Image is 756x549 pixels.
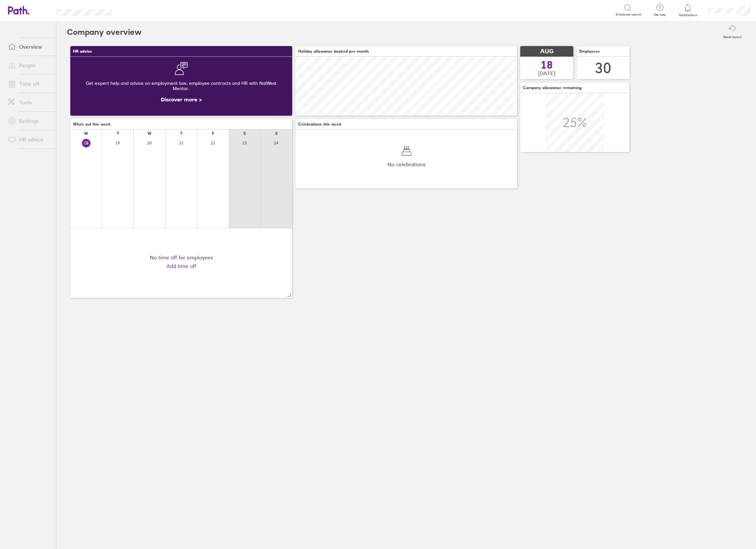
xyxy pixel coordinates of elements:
button: Reset layout [719,22,745,43]
span: Who's out this week [73,122,111,127]
span: No celebrations [388,161,425,167]
span: Company allowance remaining [523,85,582,90]
span: 18 [541,60,553,70]
span: AUG [540,48,553,55]
label: Reset layout [719,33,745,39]
a: Overview [3,40,56,53]
div: S [275,131,278,136]
a: Add time off [166,263,196,269]
div: 30 [595,60,611,77]
span: Notifications [677,13,699,17]
a: HR advice [3,133,56,146]
span: Get help [649,13,670,17]
h2: Company overview [67,22,142,43]
a: Time off [3,77,56,90]
a: People [3,59,56,72]
div: M [84,131,88,136]
span: Celebrations this week [298,122,342,127]
div: S [243,131,246,136]
span: Employee search [616,13,642,17]
div: F [212,131,214,136]
a: Discover more > [161,96,202,103]
div: Search [130,7,147,13]
span: Employees [579,49,600,54]
a: Notifications [677,3,699,17]
div: W [148,131,152,136]
a: Tools [3,96,56,109]
div: Get expert help and advice on employment law, employee contracts and HR with NatWest Mentor. [76,75,287,96]
div: T [117,131,119,136]
span: [DATE] [538,70,555,76]
a: Settings [3,114,56,128]
div: T [180,131,182,136]
div: No time off for employees [150,254,213,260]
span: HR advice [73,49,92,54]
span: Holiday allowance booked per month [298,49,369,54]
